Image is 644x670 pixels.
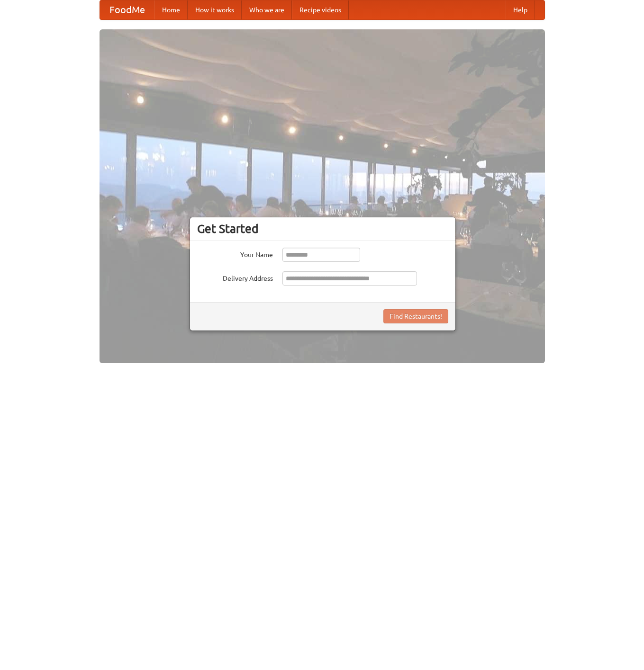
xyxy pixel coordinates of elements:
[100,0,154,19] a: FoodMe
[154,0,188,19] a: Home
[197,248,273,259] label: Your Name
[242,0,292,19] a: Who we are
[292,0,349,19] a: Recipe videos
[197,222,448,236] h3: Get Started
[197,271,273,283] label: Delivery Address
[383,309,448,323] button: Find Restaurants!
[506,0,535,19] a: Help
[188,0,242,19] a: How it works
